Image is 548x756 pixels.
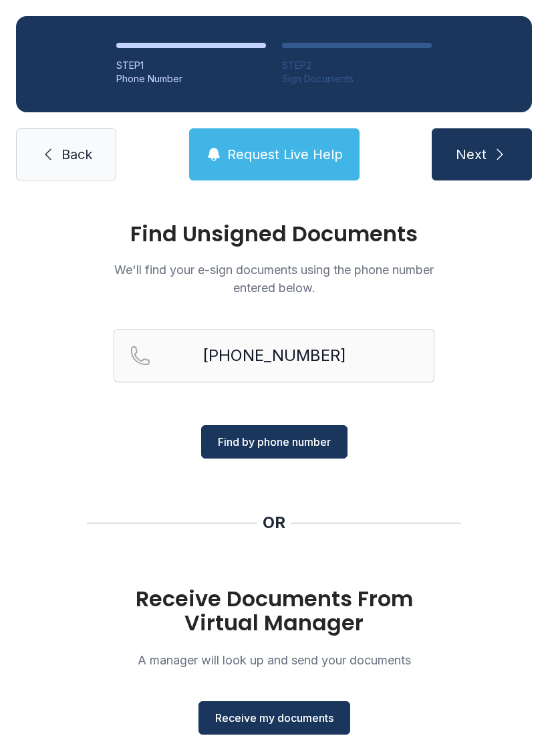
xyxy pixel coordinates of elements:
[114,329,434,382] input: Reservation phone number
[114,223,434,245] h1: Find Unsigned Documents
[61,145,92,164] span: Back
[116,72,266,86] div: Phone Number
[218,434,331,450] span: Find by phone number
[282,72,432,86] div: Sign Documents
[114,261,434,297] p: We'll find your e-sign documents using the phone number entered below.
[114,651,434,669] p: A manager will look up and send your documents
[215,710,333,726] span: Receive my documents
[282,59,432,72] div: STEP 2
[263,512,285,533] div: OR
[227,145,343,164] span: Request Live Help
[456,145,487,164] span: Next
[114,587,434,635] h1: Receive Documents From Virtual Manager
[116,59,266,72] div: STEP 1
